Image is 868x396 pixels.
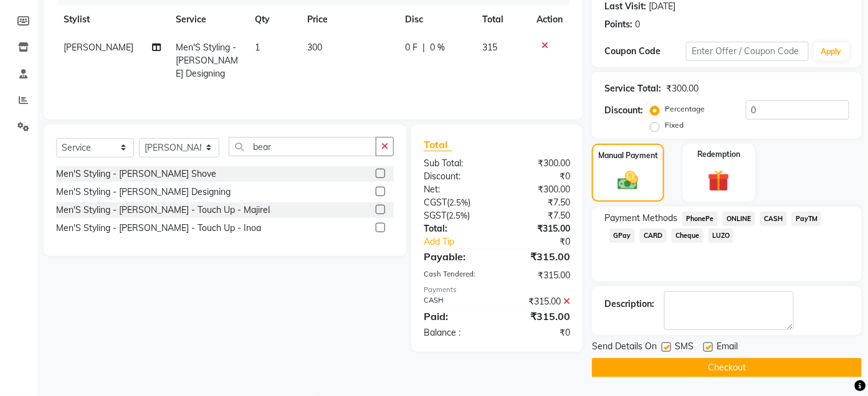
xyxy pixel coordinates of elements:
[604,45,686,58] div: Coupon Code
[666,82,699,95] div: ₹300.00
[592,340,657,356] span: Send Details On
[497,209,580,222] div: ₹7.50
[497,269,580,282] div: ₹315.00
[497,170,580,183] div: ₹0
[604,18,632,31] div: Points:
[592,358,862,377] button: Checkout
[609,229,635,243] span: GPay
[665,103,705,115] label: Percentage
[482,42,497,53] span: 315
[422,41,425,54] span: |
[64,42,133,53] span: [PERSON_NAME]
[56,6,169,34] th: Stylist
[475,6,529,34] th: Total
[611,169,645,192] img: _cash.svg
[398,6,475,34] th: Disc
[449,197,468,207] span: 2.5%
[414,196,497,209] div: ( )
[686,42,808,61] input: Enter Offer / Coupon Code
[604,104,643,117] div: Discount:
[414,170,497,183] div: Discount:
[701,167,737,194] img: _gift.svg
[792,212,822,226] span: PayTM
[414,269,497,282] div: Cash Tendered:
[497,196,580,209] div: ₹7.50
[708,229,734,243] span: LUZO
[672,229,703,243] span: Cheque
[760,212,787,226] span: CASH
[723,212,755,226] span: ONLINE
[414,235,511,248] a: Add Tip
[604,82,661,95] div: Service Total:
[497,295,580,308] div: ₹315.00
[255,42,260,53] span: 1
[414,222,497,235] div: Total:
[424,197,447,208] span: CGST
[449,210,467,220] span: 2.5%
[169,6,248,34] th: Service
[414,326,497,339] div: Balance :
[307,42,322,53] span: 300
[604,212,677,225] span: Payment Methods
[604,298,654,311] div: Description:
[511,235,580,248] div: ₹0
[414,295,497,308] div: CASH
[247,6,300,34] th: Qty
[405,41,417,54] span: 0 F
[635,18,640,31] div: 0
[56,186,231,199] div: Men'S Styling - [PERSON_NAME] Designing
[814,42,849,61] button: Apply
[717,340,738,356] span: Email
[497,249,580,264] div: ₹315.00
[598,150,658,161] label: Manual Payment
[529,6,570,34] th: Action
[497,157,580,170] div: ₹300.00
[414,209,497,222] div: ( )
[56,167,216,181] div: Men'S Styling - [PERSON_NAME] Shove
[176,42,239,79] span: Men'S Styling - [PERSON_NAME] Designing
[424,138,452,151] span: Total
[640,229,667,243] span: CARD
[497,309,580,324] div: ₹315.00
[497,222,580,235] div: ₹315.00
[497,326,580,339] div: ₹0
[697,149,740,160] label: Redemption
[424,210,446,221] span: SGST
[414,157,497,170] div: Sub Total:
[300,6,398,34] th: Price
[414,183,497,196] div: Net:
[497,183,580,196] div: ₹300.00
[56,222,261,235] div: Men'S Styling - [PERSON_NAME] - Touch Up - Inoa
[430,41,445,54] span: 0 %
[414,249,497,264] div: Payable:
[229,137,376,156] input: Search or Scan
[665,120,684,131] label: Fixed
[675,340,694,356] span: SMS
[56,204,270,217] div: Men'S Styling - [PERSON_NAME] - Touch Up - Majirel
[414,309,497,324] div: Paid:
[682,212,718,226] span: PhonePe
[424,285,570,295] div: Payments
